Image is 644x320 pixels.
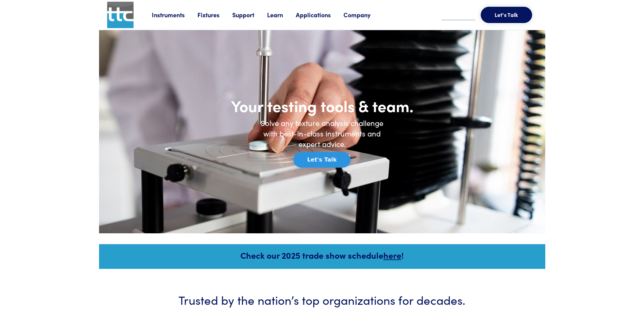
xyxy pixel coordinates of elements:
img: ttc_logo_1x1_v1.0.png [107,2,134,28]
button: Let's Talk [293,152,351,168]
a: Instruments [152,10,197,19]
a: Learn [267,10,296,19]
a: Applications [296,10,343,19]
button: Let's Talk [481,7,532,23]
h5: Check our 2025 trade show schedule ! [108,249,536,261]
h3: Trusted by the nation’s top organizations for decades. [119,291,525,308]
a: Company [343,10,383,19]
a: here [383,249,401,261]
h6: Solve any texture analysis challenge with best-in-class instruments and expert advice. [255,118,390,149]
a: Fixtures [197,10,232,19]
a: Support [232,10,267,19]
h1: Your testing tools & team. [187,96,457,115]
